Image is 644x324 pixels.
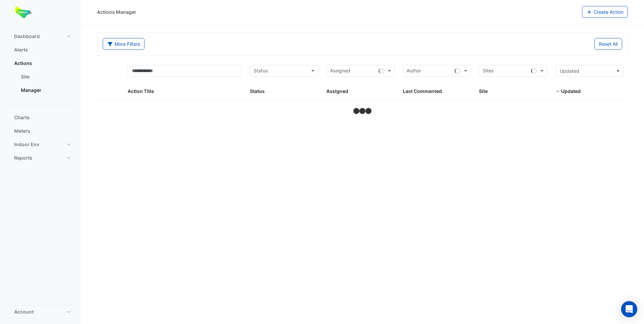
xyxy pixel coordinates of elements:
[14,60,32,67] span: Actions
[15,70,75,84] a: Site
[128,88,154,94] span: Action Title
[14,114,30,121] span: Charts
[14,33,40,40] span: Dashboard
[103,38,144,50] button: More Filters
[5,70,75,100] div: Actions
[594,38,622,50] button: Reset All
[14,46,28,53] span: Alerts
[621,301,637,317] div: Open Intercom Messenger
[250,88,265,94] span: Status
[5,124,75,138] button: Meters
[560,68,579,74] span: Updated
[14,155,32,161] span: Reports
[479,88,488,94] span: Site
[15,84,75,97] a: Manager
[555,65,624,77] button: Updated
[5,138,75,151] button: Indoor Env
[5,30,75,43] button: Dashboard
[5,57,75,70] button: Actions
[8,5,38,19] img: Company Logo
[5,111,75,124] button: Charts
[14,309,34,315] span: Account
[14,141,39,148] span: Indoor Env
[326,88,348,94] span: Assigned
[5,305,75,319] button: Account
[97,8,136,15] div: Actions Manager
[5,43,75,57] button: Alerts
[14,128,30,134] span: Meters
[403,88,442,94] span: Last Commented
[582,6,628,18] button: Create Action
[5,151,75,165] button: Reports
[561,88,581,94] span: Updated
